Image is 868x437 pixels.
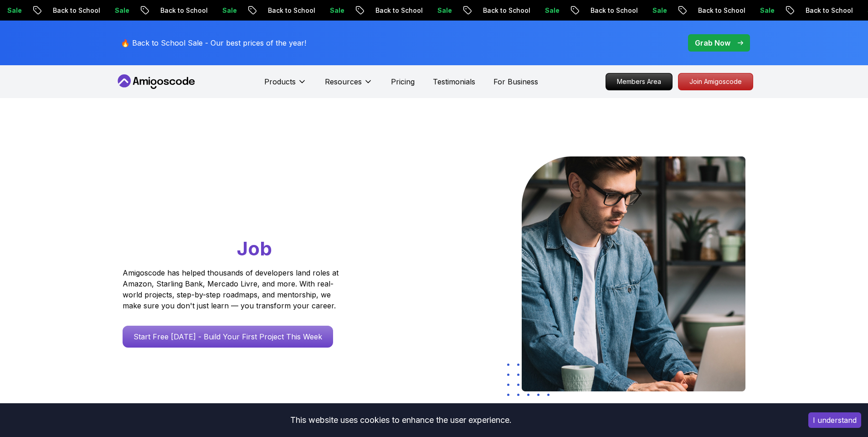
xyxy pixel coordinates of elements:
[695,37,730,48] p: Grab Now
[606,73,673,90] a: Members Area
[320,6,349,15] p: Sale
[121,37,306,48] p: 🔥 Back to School Sale - Our best prices of the year!
[123,267,341,311] p: Amigoscode has helped thousands of developers land roles at Amazon, Starling Bank, Mercado Livre,...
[688,6,750,15] p: Back to School
[580,6,642,15] p: Back to School
[808,412,861,428] button: Accept cookies
[123,156,374,262] h1: Go From Learning to Hired: Master Java, Spring Boot & Cloud Skills That Get You the
[365,6,427,15] p: Back to School
[7,410,795,430] div: This website uses cookies to enhance the user experience.
[750,6,779,15] p: Sale
[606,73,672,90] p: Members Area
[264,76,307,94] button: Products
[123,326,333,348] a: Start Free [DATE] - Build Your First Project This Week
[258,6,320,15] p: Back to School
[642,6,672,15] p: Sale
[325,76,362,87] p: Resources
[264,76,296,87] p: Products
[212,6,241,15] p: Sale
[473,6,535,15] p: Back to School
[678,73,753,90] a: Join Amigoscode
[105,6,134,15] p: Sale
[796,6,858,15] p: Back to School
[150,6,212,15] p: Back to School
[391,76,415,87] a: Pricing
[535,6,564,15] p: Sale
[678,73,753,90] p: Join Amigoscode
[522,156,745,391] img: hero
[325,76,373,94] button: Resources
[427,6,457,15] p: Sale
[433,76,475,87] a: Testimonials
[493,76,538,87] a: For Business
[43,6,105,15] p: Back to School
[237,237,272,260] span: Job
